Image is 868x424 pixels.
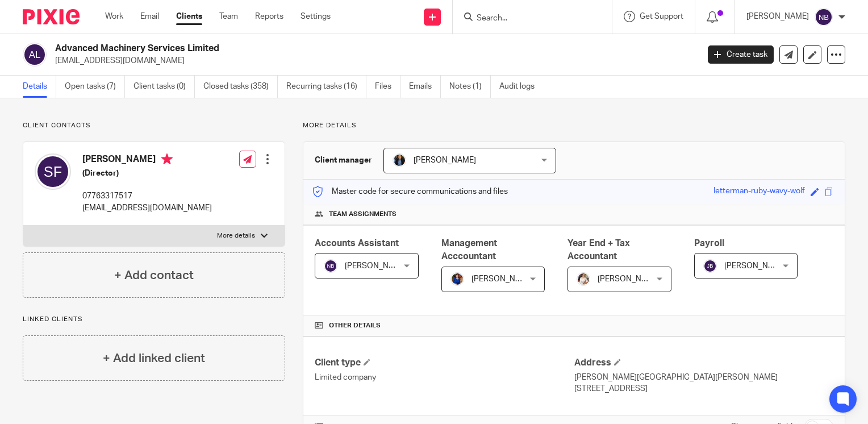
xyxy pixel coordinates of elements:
[577,272,590,286] img: Kayleigh%20Henson.jpeg
[82,168,212,179] h5: (Director)
[301,11,331,22] a: Settings
[449,76,491,98] a: Notes (1)
[23,121,285,130] p: Client contacts
[255,11,283,22] a: Reports
[598,275,660,283] span: [PERSON_NAME]
[471,275,534,283] span: [PERSON_NAME]
[55,43,564,55] h2: Advanced Machinery Services Limited
[345,262,407,270] span: [PERSON_NAME]
[324,259,337,273] img: svg%3E
[713,185,805,198] div: letterman-ruby-wavy-wolf
[574,357,833,369] h4: Address
[574,383,833,394] p: [STREET_ADDRESS]
[703,259,717,273] img: svg%3E
[475,14,578,24] input: Search
[103,350,205,367] h4: + Add linked client
[176,11,202,22] a: Clients
[375,76,400,98] a: Files
[329,210,397,219] span: Team assignments
[161,153,173,165] i: Primary
[217,231,255,240] p: More details
[203,76,278,98] a: Closed tasks (358)
[114,267,194,284] h4: + Add contact
[82,190,212,202] p: 07763317517
[55,55,691,66] p: [EMAIL_ADDRESS][DOMAIN_NAME]
[286,76,366,98] a: Recurring tasks (16)
[82,153,212,168] h4: [PERSON_NAME]
[567,239,630,261] span: Year End + Tax Accountant
[315,239,399,248] span: Accounts Assistant
[450,272,464,286] img: Nicole.jpeg
[393,153,406,167] img: martin-hickman.jpg
[35,153,71,190] img: svg%3E
[140,11,159,22] a: Email
[315,155,372,166] h3: Client manager
[329,321,381,330] span: Other details
[315,372,574,383] p: Limited company
[105,11,123,22] a: Work
[414,156,476,164] span: [PERSON_NAME]
[65,76,125,98] a: Open tasks (7)
[23,76,56,98] a: Details
[133,76,195,98] a: Client tasks (0)
[23,43,47,66] img: svg%3E
[694,239,724,248] span: Payroll
[499,76,543,98] a: Audit logs
[23,9,80,24] img: Pixie
[303,121,845,130] p: More details
[409,76,441,98] a: Emails
[574,372,833,383] p: [PERSON_NAME][GEOGRAPHIC_DATA][PERSON_NAME]
[312,186,508,197] p: Master code for secure communications and files
[82,202,212,214] p: [EMAIL_ADDRESS][DOMAIN_NAME]
[815,8,833,26] img: svg%3E
[640,13,683,20] span: Get Support
[708,45,774,64] a: Create task
[724,262,787,270] span: [PERSON_NAME]
[23,315,285,324] p: Linked clients
[441,239,497,261] span: Management Acccountant
[746,11,809,22] p: [PERSON_NAME]
[219,11,238,22] a: Team
[315,357,574,369] h4: Client type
